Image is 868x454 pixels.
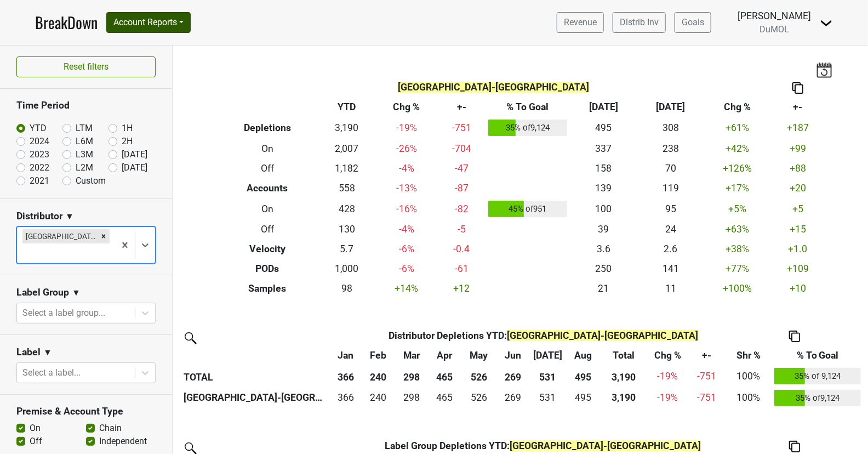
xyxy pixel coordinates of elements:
[570,98,637,117] th: [DATE]
[431,390,458,405] div: 465
[122,148,147,161] label: [DATE]
[771,117,824,139] td: +187
[601,387,647,409] th: 3189.603
[570,240,637,259] td: 3.6
[461,365,497,387] th: 526
[364,390,391,405] div: 240
[395,345,429,365] th: Mar: activate to sort column ascending
[16,211,62,222] h3: Distributor
[461,345,497,365] th: May: activate to sort column ascending
[438,158,486,178] td: -47
[30,135,49,148] label: 2024
[438,259,486,279] td: -61
[375,117,438,139] td: -19 %
[30,174,49,188] label: 2021
[637,220,704,240] td: 24
[76,174,106,188] label: Custom
[181,365,329,387] th: TOTAL
[726,387,772,409] td: 100%
[181,328,198,346] img: filter
[16,100,156,111] h3: Time Period
[496,365,529,387] th: 269
[657,371,678,382] span: -19%
[99,422,122,435] label: Chain
[22,229,98,243] div: [GEOGRAPHIC_DATA]-[GEOGRAPHIC_DATA]
[375,98,438,117] th: Chg %
[122,135,133,148] label: 2H
[122,122,133,135] label: 1H
[529,365,567,387] th: 531
[637,259,704,279] td: 141
[375,259,438,279] td: -6 %
[318,98,375,117] th: YTD
[461,387,497,409] td: 525.665
[738,9,811,23] div: [PERSON_NAME]
[771,220,824,240] td: +15
[375,139,438,158] td: -26 %
[529,345,567,365] th: Jul: activate to sort column ascending
[726,365,772,387] td: 100%
[318,279,375,298] td: 98
[704,259,771,279] td: +77 %
[30,435,42,448] label: Off
[529,387,567,409] td: 531.336
[675,12,711,33] a: Goals
[216,178,319,198] th: Accounts
[362,365,395,387] th: 240
[216,220,319,240] th: Off
[429,345,461,365] th: Apr: activate to sort column ascending
[771,158,824,178] td: +88
[704,178,771,198] td: +17 %
[216,198,319,220] th: On
[395,365,429,387] th: 298
[570,279,637,298] td: 21
[704,139,771,158] td: +42 %
[318,259,375,279] td: 1,000
[318,139,375,158] td: 2,007
[637,117,704,139] td: 308
[570,259,637,279] td: 250
[697,371,716,382] span: -751
[216,259,319,279] th: PODs
[637,139,704,158] td: 238
[16,406,156,417] h3: Premise & Account Type
[637,158,704,178] td: 70
[216,240,319,259] th: Velocity
[792,82,803,94] img: Copy to clipboard
[318,240,375,259] td: 5.7
[318,117,375,139] td: 3,190
[499,390,526,405] div: 269
[771,198,824,220] td: +5
[771,240,824,259] td: +1.0
[216,117,319,139] th: Depletions
[570,178,637,198] td: 139
[318,220,375,240] td: 130
[76,148,93,161] label: L3M
[16,287,69,298] h3: Label Group
[557,12,604,33] a: Revenue
[181,345,329,365] th: &nbsp;: activate to sort column ascending
[603,390,645,405] div: 3,190
[771,178,824,198] td: +20
[375,279,438,298] td: +14 %
[771,279,824,298] td: +10
[438,139,486,158] td: -704
[329,365,362,387] th: 366
[16,347,41,358] h3: Label
[704,198,771,220] td: +5 %
[613,12,666,33] a: Distrib Inv
[570,158,637,178] td: 158
[318,158,375,178] td: 1,182
[16,56,156,77] button: Reset filters
[318,178,375,198] td: 558
[30,122,47,135] label: YTD
[438,178,486,198] td: -87
[464,390,494,405] div: 526
[429,365,461,387] th: 465
[43,346,52,359] span: ▼
[329,345,362,365] th: Jan: activate to sort column ascending
[771,139,824,158] td: +99
[395,387,429,409] td: 297.8
[704,117,771,139] td: +61 %
[438,117,486,139] td: -751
